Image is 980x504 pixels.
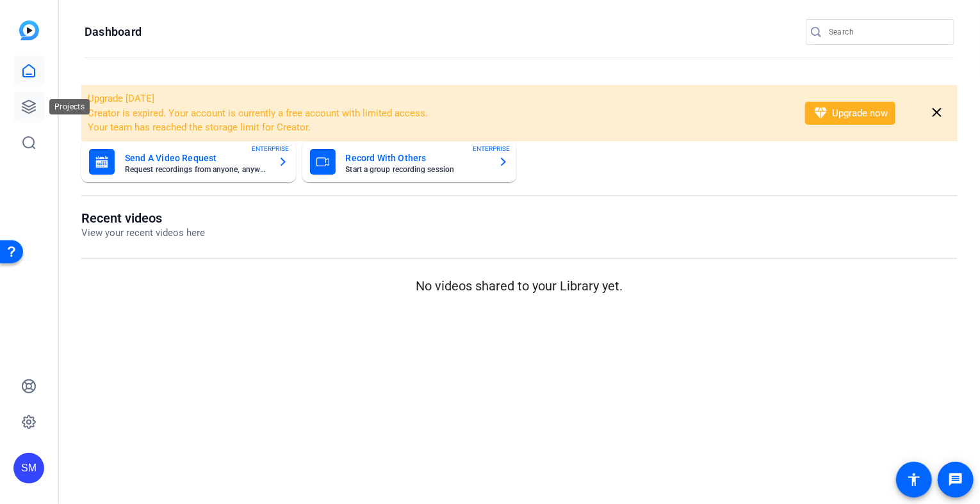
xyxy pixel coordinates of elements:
[81,210,205,226] h1: Recent videos
[19,20,39,40] img: blue-gradient.svg
[125,150,268,166] mat-card-title: Send A Video Request
[813,106,828,121] mat-icon: diamond
[929,105,945,121] mat-icon: close
[81,276,958,295] p: No videos shared to your Library yet.
[81,226,205,240] p: View your recent videos here
[49,99,90,114] div: Projects
[906,472,922,487] mat-icon: accessibility
[88,93,154,104] span: Upgrade [DATE]
[473,144,510,154] span: ENTERPRISE
[85,24,142,40] h1: Dashboard
[88,106,788,121] li: Creator is expired. Your account is currently a free account with limited access.
[829,24,944,40] input: Search
[346,166,489,173] mat-card-subtitle: Start a group recording session
[81,141,296,182] button: Send A Video RequestRequest recordings from anyone, anywhereENTERPRISE
[13,453,44,484] div: SM
[88,120,788,135] li: Your team has reached the storage limit for Creator.
[948,472,963,487] mat-icon: message
[805,102,895,125] button: Upgrade now
[125,166,268,173] mat-card-subtitle: Request recordings from anyone, anywhere
[302,141,517,182] button: Record With OthersStart a group recording sessionENTERPRISE
[346,150,489,166] mat-card-title: Record With Others
[252,144,290,154] span: ENTERPRISE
